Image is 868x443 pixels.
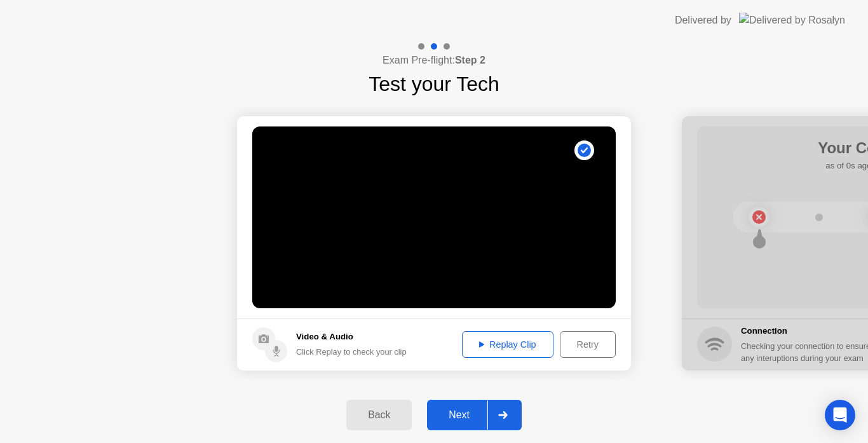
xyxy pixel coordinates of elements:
img: Delivered by Rosalyn [739,13,845,27]
div: Retry [564,339,611,350]
button: Retry [560,331,616,358]
button: Replay Clip [462,331,553,358]
div: Replay Clip [466,339,549,350]
h4: Exam Pre-flight: [383,53,485,68]
div: Open Intercom Messenger [825,400,855,430]
div: Delivered by [675,13,731,28]
div: Next [431,409,487,421]
b: Step 2 [455,55,485,65]
h1: Test your Tech [369,69,499,99]
button: Next [427,400,522,430]
div: . . . [475,140,491,156]
h5: Video & Audio [296,331,407,343]
div: Back [350,409,408,421]
div: Click Replay to check your clip [296,346,407,358]
div: ! [466,140,482,156]
button: Back [346,400,412,430]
